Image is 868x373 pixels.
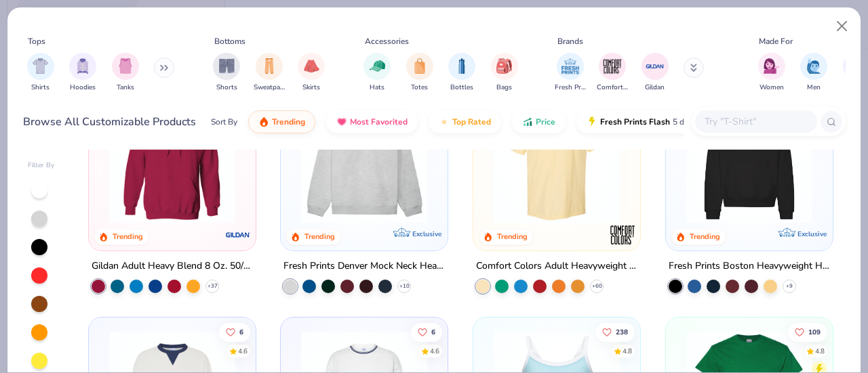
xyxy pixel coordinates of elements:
[336,116,347,127] img: most_fav.gif
[258,116,269,127] img: trending.gif
[452,116,491,127] span: Top Rated
[758,53,785,93] button: filter button
[302,83,320,93] span: Skirts
[555,53,586,93] button: filter button
[298,53,325,93] div: filter for Skirts
[219,58,235,74] img: Shorts Image
[118,58,133,74] img: Tanks Image
[642,53,669,93] div: filter for Gildan
[254,53,285,93] button: filter button
[806,58,821,74] img: Men Image
[555,83,586,93] span: Fresh Prints
[23,114,196,130] div: Browse All Customizable Products
[412,229,441,238] span: Exclusive
[112,53,139,93] div: filter for Tanks
[536,116,555,127] span: Price
[350,116,408,127] span: Most Favorited
[207,282,217,290] span: + 37
[616,328,628,335] span: 238
[788,322,827,341] button: Like
[491,53,518,93] button: filter button
[28,160,55,171] div: Filter By
[238,346,248,356] div: 4.6
[476,258,637,275] div: Comfort Colors Adult Heavyweight T-Shirt
[645,56,665,76] img: Gildan Image
[448,53,475,93] button: filter button
[592,282,602,290] span: + 60
[673,114,723,130] span: 5 day delivery
[370,83,384,93] span: Hats
[304,58,319,74] img: Skirts Image
[262,58,277,74] img: Sweatpants Image
[70,83,96,93] span: Hoodies
[33,58,48,74] img: Shirts Image
[241,97,381,223] img: a164e800-7022-4571-a324-30c76f641635
[411,83,428,93] span: Totes
[92,258,253,275] div: Gildan Adult Heavy Blend 8 Oz. 50/50 Hooded Sweatshirt
[609,221,636,248] img: Comfort Colors logo
[645,83,665,93] span: Gildan
[216,83,237,93] span: Shorts
[429,110,501,133] button: Top Rated
[555,53,586,93] div: filter for Fresh Prints
[412,322,443,341] button: Like
[815,346,825,356] div: 4.8
[326,110,418,133] button: Most Favorited
[69,53,96,93] button: filter button
[587,116,597,127] img: flash.gif
[597,53,628,93] div: filter for Comfort Colors
[759,35,793,47] div: Made For
[764,58,779,74] img: Women Image
[406,53,433,93] button: filter button
[431,346,440,356] div: 4.6
[496,83,512,93] span: Bags
[363,53,391,93] div: filter for Hats
[491,53,518,93] div: filter for Bags
[28,35,45,47] div: Tops
[758,53,785,93] div: filter for Women
[27,53,54,93] div: filter for Shirts
[623,346,632,356] div: 4.8
[272,116,305,127] span: Trending
[448,53,475,93] div: filter for Bottles
[102,97,242,223] img: 01756b78-01f6-4cc6-8d8a-3c30c1a0c8ac
[679,97,819,223] img: 91acfc32-fd48-4d6b-bdad-a4c1a30ac3fc
[602,56,623,76] img: Comfort Colors Image
[829,14,855,39] button: Close
[406,53,433,93] div: filter for Totes
[224,221,251,248] img: Gildan logo
[512,110,566,133] button: Price
[365,35,409,47] div: Accessories
[800,53,827,93] button: filter button
[432,328,436,335] span: 6
[797,229,827,238] span: Exclusive
[298,53,325,93] button: filter button
[69,53,96,93] div: filter for Hoodies
[800,53,827,93] div: filter for Men
[487,97,627,223] img: 029b8af0-80e6-406f-9fdc-fdf898547912
[254,53,285,93] div: filter for Sweatpants
[213,53,240,93] div: filter for Shorts
[759,83,784,93] span: Women
[254,83,285,93] span: Sweatpants
[213,53,240,93] button: filter button
[439,116,450,127] img: TopRated.gif
[454,58,469,74] img: Bottles Image
[112,53,139,93] button: filter button
[560,56,580,76] img: Fresh Prints Image
[703,114,808,129] input: Try "T-Shirt"
[31,83,50,93] span: Shirts
[412,58,427,74] img: Totes Image
[669,258,830,275] div: Fresh Prints Boston Heavyweight Hoodie
[597,53,628,93] button: filter button
[370,58,385,74] img: Hats Image
[496,58,511,74] img: Bags Image
[642,53,669,93] button: filter button
[75,58,90,74] img: Hoodies Image
[363,53,391,93] button: filter button
[117,83,134,93] span: Tanks
[214,35,245,47] div: Bottoms
[557,35,583,47] div: Brands
[248,110,315,133] button: Trending
[219,322,250,341] button: Like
